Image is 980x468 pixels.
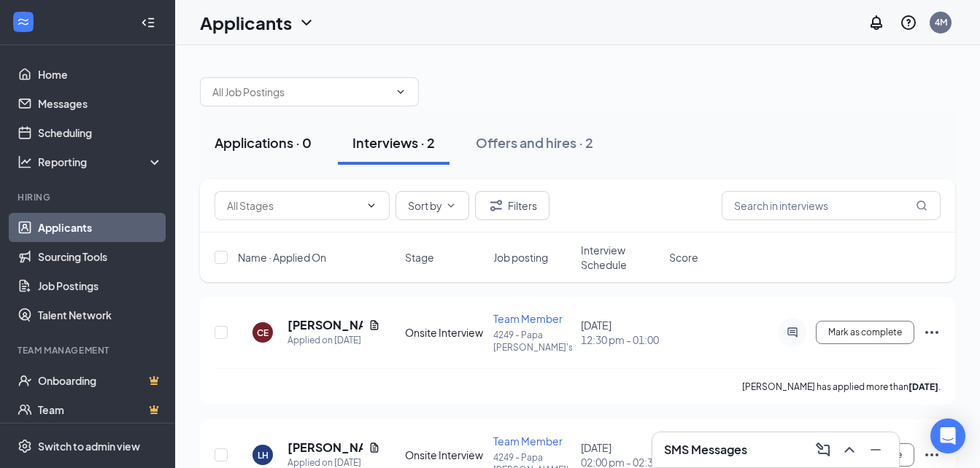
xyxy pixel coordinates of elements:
span: 12:30 pm - 01:00 pm [581,332,660,347]
div: Applications · 0 [215,133,312,152]
p: [PERSON_NAME] has applied more than . [742,381,941,393]
svg: ChevronDown [366,200,377,211]
div: LH [258,449,269,461]
svg: Document [369,319,380,331]
h5: [PERSON_NAME] [288,440,363,456]
h3: SMS Messages [664,442,747,458]
svg: QuestionInfo [900,14,917,31]
svg: ComposeMessage [814,441,832,459]
a: Home [38,60,163,89]
span: Team Member [493,312,563,325]
button: Filter Filters [475,191,549,220]
a: Scheduling [38,118,163,147]
input: Search in interviews [722,191,941,220]
a: Talent Network [38,300,163,329]
button: Minimize [864,438,887,461]
div: Team Management [18,344,160,356]
h1: Applicants [200,10,292,35]
div: Offers and hires · 2 [476,133,593,152]
div: CE [257,327,269,339]
svg: Notifications [868,14,885,31]
span: Mark as complete [828,327,902,338]
button: ChevronUp [838,438,861,461]
div: Onsite Interview [405,448,485,462]
span: Score [669,250,698,265]
a: Job Postings [38,271,163,300]
div: Applied on [DATE] [288,333,380,348]
div: Interviews · 2 [352,133,435,152]
a: Messages [38,89,163,118]
h5: [PERSON_NAME] [288,317,363,333]
span: Interview Schedule [581,243,660,272]
svg: Ellipses [923,446,941,464]
svg: ActiveChat [784,327,801,338]
svg: ChevronDown [298,14,315,31]
b: [DATE] [908,381,938,392]
span: Sort by [408,200,442,211]
svg: MagnifyingGlass [916,200,927,211]
span: Stage [405,250,434,265]
svg: WorkstreamLogo [16,15,31,29]
button: Mark as complete [816,321,914,344]
div: Hiring [18,191,160,203]
svg: ChevronDown [445,200,457,211]
svg: Analysis [18,155,32,169]
span: Team Member [493,434,563,448]
input: All Stages [227,198,360,214]
span: Name · Applied On [238,250,326,265]
svg: Collapse [141,15,155,30]
input: All Job Postings [212,84,389,100]
a: OnboardingCrown [38,366,163,395]
a: Sourcing Tools [38,242,163,271]
svg: ChevronDown [395,86,406,98]
svg: Minimize [867,441,884,459]
div: Open Intercom Messenger [930,418,965,453]
span: Job posting [493,250,548,265]
p: 4249 - Papa [PERSON_NAME]'s [493,329,573,354]
div: Switch to admin view [38,439,140,453]
a: Applicants [38,213,163,242]
a: TeamCrown [38,395,163,424]
div: Reporting [38,155,163,169]
svg: Filter [487,197,505,214]
button: ComposeMessage [811,438,835,461]
svg: Ellipses [923,324,941,341]
button: Sort byChevronDown [396,191,469,220]
svg: ChevronUp [841,441,858,459]
div: 4M [935,16,947,28]
div: Onsite Interview [405,325,485,340]
svg: Document [369,442,380,453]
svg: Settings [18,439,32,453]
div: [DATE] [581,318,660,347]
